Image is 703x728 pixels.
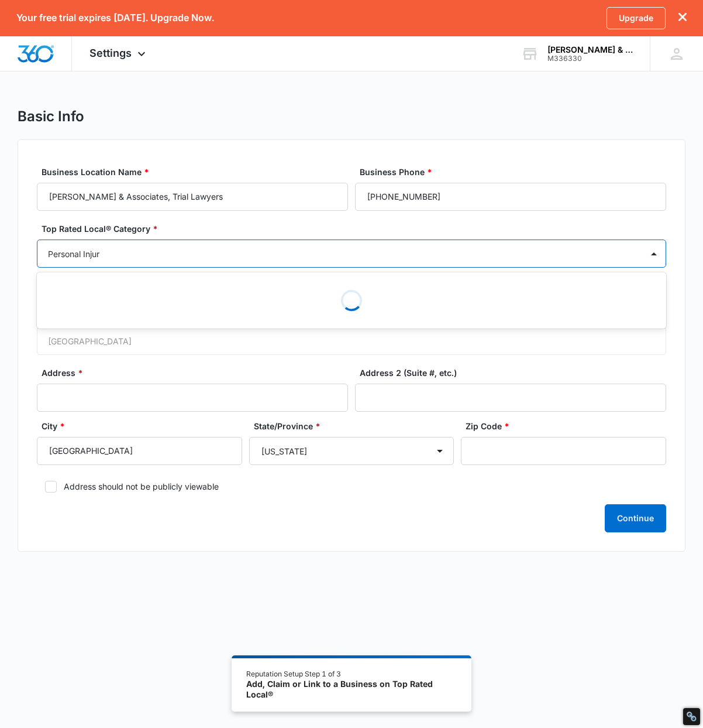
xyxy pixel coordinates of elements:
label: State/Province [254,420,459,432]
label: Top Rated Local® Category [42,223,671,235]
label: Address [42,367,353,379]
label: Address should not be publicly viewable [37,480,666,493]
label: Zip Code [466,420,671,432]
button: Continue [605,504,666,532]
label: Address 2 (Suite #, etc.) [360,367,671,379]
div: Restore Info Box &#10;&#10;NoFollow Info:&#10; META-Robots NoFollow: &#09;true&#10; META-Robots N... [686,711,697,722]
div: account name [547,45,633,54]
div: Settings [72,36,166,71]
label: Business Phone [360,166,671,178]
p: Your free trial expires [DATE]. Upgrade Now. [16,12,214,23]
label: Business Location Name [42,166,353,178]
div: Add, Claim or Link to a Business on Top Rated Local® [246,679,457,699]
div: account id [547,54,633,63]
div: Reputation Setup Step 1 of 3 [246,669,457,679]
span: Settings [89,47,132,59]
label: City [42,420,247,432]
button: dismiss this dialog [678,12,687,23]
a: Upgrade [606,7,666,29]
h1: Basic Info [18,108,84,125]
